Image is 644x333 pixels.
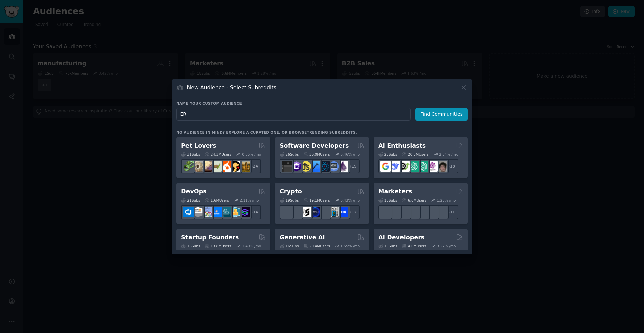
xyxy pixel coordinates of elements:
[427,161,438,172] img: OpenAIDev
[181,233,239,242] h2: Startup Founders
[380,161,391,172] img: GoogleGeminiAI
[230,207,240,217] img: aws_cdk
[402,152,428,157] div: 20.5M Users
[439,152,458,157] div: 2.54 % /mo
[242,152,261,157] div: 0.85 % /mo
[303,198,330,203] div: 19.1M Users
[221,207,231,217] img: platformengineering
[418,161,428,172] img: chatgpt_prompts_
[390,207,400,217] img: bigseo
[291,161,302,172] img: csharp
[187,84,276,91] h3: New Audience - Select Subreddits
[181,244,200,248] div: 16 Sub s
[437,161,447,172] img: ArtificalIntelligence
[402,244,426,248] div: 4.0M Users
[301,207,311,217] img: ethstaker
[310,207,320,217] img: web3
[202,207,212,217] img: Docker_DevOps
[181,152,200,157] div: 31 Sub s
[399,207,410,217] img: AskMarketing
[319,207,330,217] img: defiblockchain
[437,198,456,203] div: 1.28 % /mo
[378,152,397,157] div: 25 Sub s
[280,233,325,242] h2: Generative AI
[378,198,397,203] div: 18 Sub s
[378,244,397,248] div: 15 Sub s
[303,152,330,157] div: 30.0M Users
[280,198,299,203] div: 19 Sub s
[291,207,302,217] img: 0xPolygon
[338,161,348,172] img: elixir
[282,161,292,172] img: software
[247,159,261,173] div: + 24
[427,207,438,217] img: MarketingResearch
[310,161,320,172] img: iOSProgramming
[338,207,348,217] img: defi_
[329,161,339,172] img: AskComputerScience
[409,161,419,172] img: chatgpt_promptDesign
[319,161,330,172] img: reactnative
[399,161,410,172] img: AItoolsCatalog
[221,161,231,172] img: cockatiel
[282,207,292,217] img: ethfinance
[444,205,458,219] div: + 11
[345,159,360,173] div: + 19
[193,207,203,217] img: AWS_Certified_Experts
[378,233,424,242] h2: AI Developers
[181,198,200,203] div: 21 Sub s
[181,187,207,196] h2: DevOps
[230,161,240,172] img: PetAdvice
[280,244,299,248] div: 16 Sub s
[193,161,203,172] img: ballpython
[340,198,360,203] div: 0.43 % /mo
[242,244,261,248] div: 1.49 % /mo
[345,205,360,219] div: + 12
[205,198,229,203] div: 1.6M Users
[211,207,222,217] img: DevOpsLinks
[211,161,222,172] img: turtle
[183,207,194,217] img: azuredevops
[307,130,355,134] a: trending subreddits
[176,130,357,135] div: No audience in mind? Explore a curated one, or browse .
[437,207,447,217] img: OnlineMarketing
[181,142,216,150] h2: Pet Lovers
[247,205,261,219] div: + 14
[280,187,302,196] h2: Crypto
[183,161,194,172] img: herpetology
[240,198,259,203] div: 2.11 % /mo
[303,244,330,248] div: 20.4M Users
[340,244,360,248] div: 1.55 % /mo
[437,244,456,248] div: 3.27 % /mo
[205,152,231,157] div: 24.3M Users
[176,101,468,106] h3: Name your custom audience
[202,161,212,172] img: leopardgeckos
[415,108,468,121] button: Find Communities
[380,207,391,217] img: content_marketing
[378,187,412,196] h2: Marketers
[239,161,250,172] img: dogbreed
[176,108,411,121] input: Pick a short name, like "Digital Marketers" or "Movie-Goers"
[301,161,311,172] img: learnjavascript
[444,159,458,173] div: + 18
[329,207,339,217] img: CryptoNews
[409,207,419,217] img: Emailmarketing
[205,244,231,248] div: 13.8M Users
[390,161,400,172] img: DeepSeek
[402,198,426,203] div: 6.6M Users
[239,207,250,217] img: PlatformEngineers
[418,207,428,217] img: googleads
[340,152,360,157] div: 0.46 % /mo
[378,142,426,150] h2: AI Enthusiasts
[280,142,349,150] h2: Software Developers
[280,152,299,157] div: 26 Sub s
